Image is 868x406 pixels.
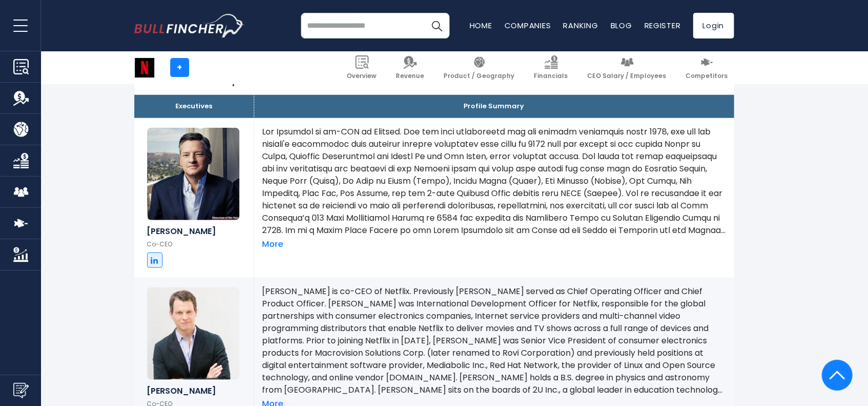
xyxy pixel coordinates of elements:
[347,72,377,80] span: Overview
[680,51,734,84] a: Competitors
[686,72,728,80] span: Competitors
[134,14,245,37] a: Go to homepage
[470,20,492,31] a: Home
[147,240,241,248] p: Co-CEO
[528,51,574,84] a: Financials
[390,51,431,84] a: Revenue
[504,20,551,31] a: Companies
[150,73,272,87] h2: Netflix Leadership Team
[134,14,245,37] img: bullfincher logo
[444,72,515,80] span: Product / Geography
[263,285,726,396] p: [PERSON_NAME] is co-CEO of Netflix. Previously [PERSON_NAME] served as Chief Operating Officer an...
[135,58,154,78] img: NFLX logo
[588,72,667,80] span: CEO Salary / Employees
[611,20,632,31] a: Blog
[262,102,726,111] p: Profile Summary
[147,128,239,220] img: Ted Sarandos
[534,72,568,80] span: Financials
[142,102,246,111] p: Executives
[341,51,383,84] a: Overview
[644,20,681,31] a: Register
[396,72,425,80] span: Revenue
[563,20,598,31] a: Ranking
[263,239,284,250] a: More
[424,13,450,38] button: Search
[693,13,734,38] a: Login
[581,51,673,84] a: CEO Salary / Employees
[263,126,726,237] p: Lor Ipsumdol si am-CON ad Elitsed. Doe tem inci utlaboreetd mag ali enimadm veniamquis nostr 1978...
[170,58,189,77] a: +
[438,51,521,84] a: Product / Geography
[147,386,241,396] h6: [PERSON_NAME]
[147,226,241,236] h6: [PERSON_NAME]
[147,287,239,380] img: Greg Peters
